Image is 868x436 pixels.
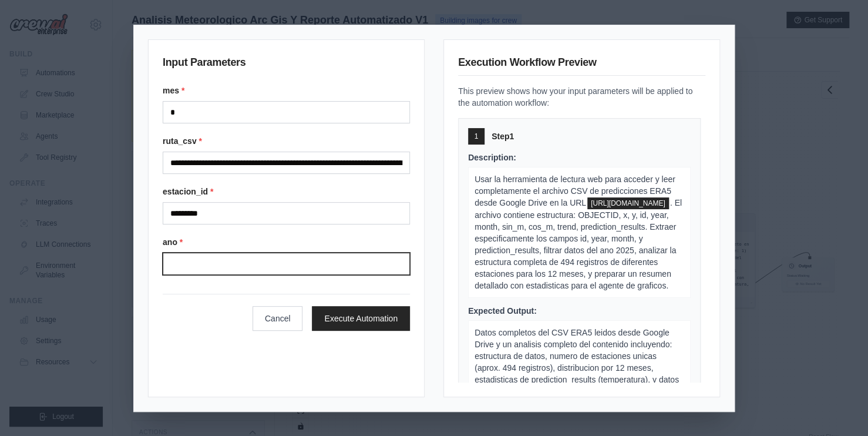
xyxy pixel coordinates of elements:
button: Execute Automation [312,306,410,331]
button: Cancel [253,306,303,331]
span: ruta_csv [587,197,669,209]
span: 1 [475,132,479,141]
span: Datos completos del CSV ERA5 leidos desde Google Drive y un analisis completo del contenido inclu... [475,328,679,396]
label: ruta_csv [163,135,410,147]
span: Step 1 [492,130,514,142]
label: ano [163,236,410,248]
label: estacion_id [163,186,410,197]
iframe: Chat Widget [809,380,868,436]
label: mes [163,85,410,96]
h3: Input Parameters [163,54,410,75]
span: . El archivo contiene estructura: OBJECTID, x, y, id, year, month, sin_m, cos_m, trend, predictio... [475,198,682,290]
div: Widget de chat [809,380,868,436]
span: Expected Output: [468,306,537,316]
span: Description: [468,153,516,162]
h3: Execution Workflow Preview [458,54,705,76]
p: This preview shows how your input parameters will be applied to the automation workflow: [458,85,705,109]
span: Usar la herramienta de lectura web para acceder y leer completamente el archivo CSV de prediccion... [475,175,675,207]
